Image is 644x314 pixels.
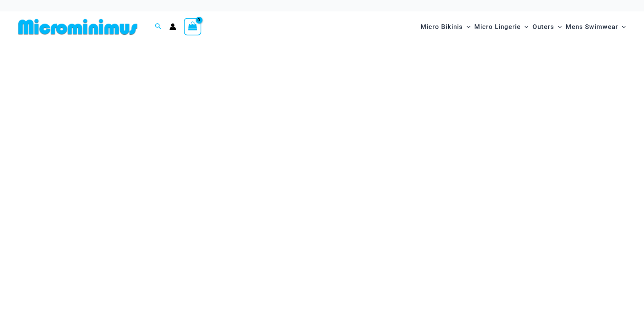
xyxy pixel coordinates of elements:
span: Outers [532,17,554,37]
a: Micro LingerieMenu ToggleMenu Toggle [472,15,530,38]
span: Menu Toggle [521,17,528,37]
span: Micro Bikinis [421,17,463,37]
span: Mens Swimwear [566,17,618,37]
a: View Shopping Cart, empty [184,18,201,35]
a: Account icon link [169,23,176,30]
img: MM SHOP LOGO FLAT [15,18,140,35]
span: Menu Toggle [554,17,562,37]
span: Micro Lingerie [474,17,521,37]
a: Mens SwimwearMenu ToggleMenu Toggle [564,15,628,38]
span: Menu Toggle [618,17,626,37]
a: Micro BikinisMenu ToggleMenu Toggle [419,15,472,38]
nav: Site Navigation [418,14,629,40]
a: Search icon link [155,22,162,32]
a: OutersMenu ToggleMenu Toggle [531,15,564,38]
span: Menu Toggle [463,17,470,37]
